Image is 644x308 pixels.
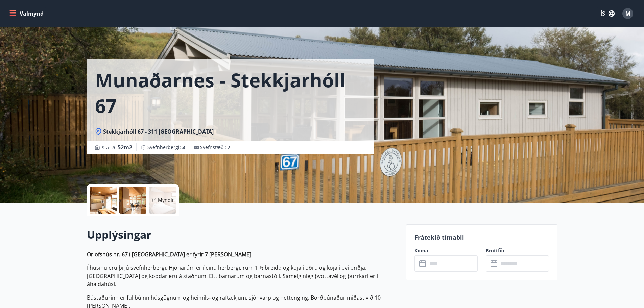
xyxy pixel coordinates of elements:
[182,144,185,150] span: 3
[414,233,549,242] p: Frátekið tímabil
[200,144,230,151] span: Svefnstæði :
[87,227,398,242] h2: Upplýsingar
[118,144,132,151] span: 52 m2
[147,144,185,151] span: Svefnherbergi :
[103,128,214,135] span: Stekkjarhóll 67 - 311 [GEOGRAPHIC_DATA]
[102,143,132,151] span: Stærð :
[95,67,366,118] h1: Munaðarnes - Stekkjarhóll 67
[8,7,46,20] button: menu
[151,197,174,204] p: +4 Myndir
[625,10,630,17] span: M
[228,144,230,150] span: 7
[597,7,618,20] button: ÍS
[87,251,251,258] strong: Orlofshús nr. 67 í [GEOGRAPHIC_DATA] er fyrir 7 [PERSON_NAME]
[620,5,636,22] button: M
[414,247,478,254] label: Koma
[486,247,549,254] label: Brottför
[87,264,398,288] p: Í húsinu eru þrjú svefnherbergi. Hjónarúm er í einu herbergi, rúm 1 ½ breidd og koja í öðru og ko...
